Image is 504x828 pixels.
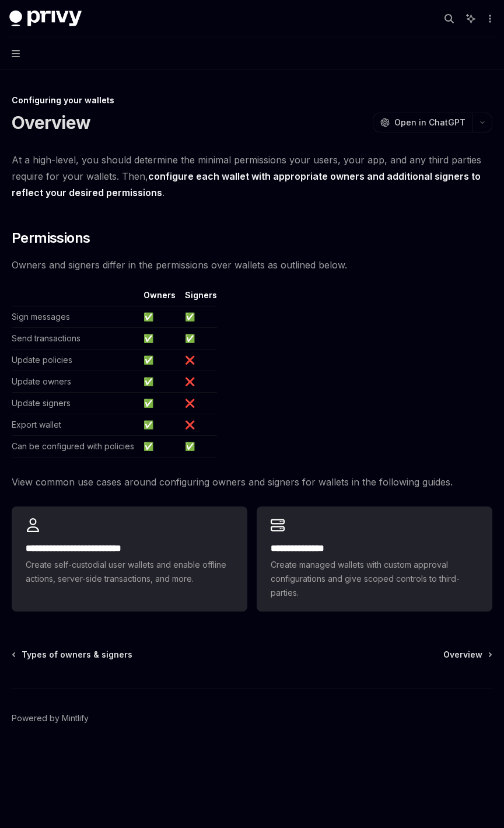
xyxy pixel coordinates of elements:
span: Owners and signers differ in the permissions over wallets as outlined below. [12,257,492,273]
strong: configure each wallet with appropriate owners and additional signers to reflect your desired perm... [12,170,481,198]
td: ✅ [139,371,180,393]
td: ✅ [139,436,180,457]
td: Send transactions [12,328,139,350]
td: ✅ [139,328,180,350]
td: ✅ [180,436,217,457]
span: Create self-custodial user wallets and enable offline actions, server-side transactions, and more. [26,558,233,586]
td: ❌ [180,350,217,371]
td: Update signers [12,393,139,414]
td: ✅ [139,393,180,414]
a: Types of owners & signers [13,649,132,661]
a: Overview [443,649,491,661]
button: Open in ChatGPT [373,113,473,132]
td: Can be configured with policies [12,436,139,457]
span: At a high-level, you should determine the minimal permissions your users, your app, and any third... [12,152,492,201]
td: ✅ [180,306,217,328]
span: Types of owners & signers [22,649,132,661]
td: ✅ [180,328,217,350]
td: Sign messages [12,306,139,328]
div: Configuring your wallets [12,95,492,106]
td: ❌ [180,371,217,393]
td: ✅ [139,306,180,328]
th: Signers [180,289,217,306]
td: Export wallet [12,414,139,436]
h1: Overview [12,112,90,133]
span: Create managed wallets with custom approval configurations and give scoped controls to third-part... [271,558,478,600]
span: Permissions [12,229,90,247]
span: Open in ChatGPT [394,117,466,128]
td: ✅ [139,350,180,371]
td: ❌ [180,414,217,436]
img: dark logo [9,11,82,27]
span: Overview [443,649,482,661]
span: View common use cases around configuring owners and signers for wallets in the following guides. [12,474,492,490]
th: Owners [139,289,180,306]
td: ✅ [139,414,180,436]
td: ❌ [180,393,217,414]
button: More actions [483,11,495,27]
a: **** **** *****Create managed wallets with custom approval configurations and give scoped control... [257,506,492,612]
a: Powered by Mintlify [12,712,89,724]
td: Update owners [12,371,139,393]
td: Update policies [12,350,139,371]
